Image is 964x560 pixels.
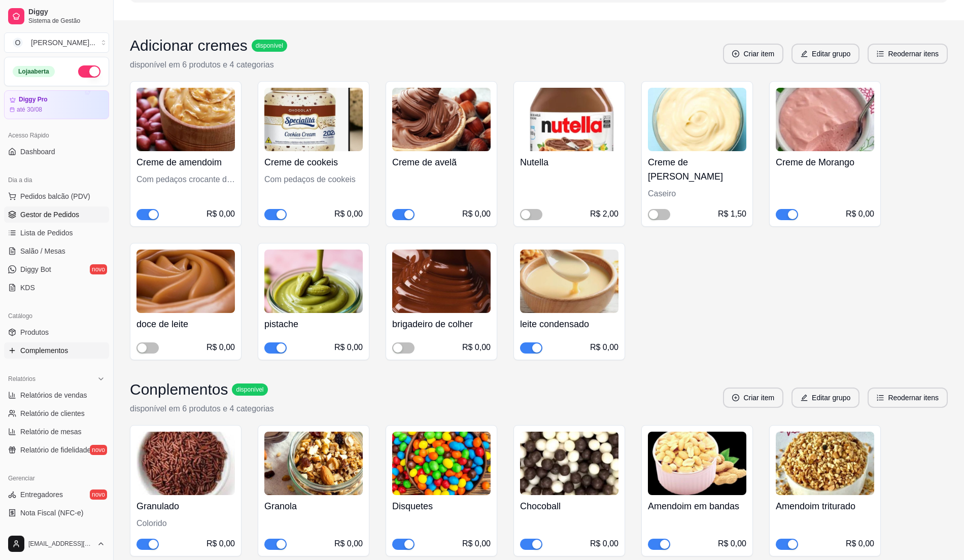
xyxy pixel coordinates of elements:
button: editEditar grupo [791,44,859,64]
span: ordered-list [877,50,884,57]
img: product-image [264,88,363,151]
img: product-image [264,250,363,313]
a: KDS [4,279,109,296]
a: Relatório de fidelidadenovo [4,442,109,458]
h4: doce de leite [136,317,235,331]
div: R$ 0,00 [206,538,235,550]
img: product-image [520,432,618,495]
h4: Creme de cookeis [264,155,363,169]
p: disponível em 6 produtos e 4 categorias [130,403,274,415]
h4: Chocoball [520,499,618,513]
button: Alterar Status [78,65,100,78]
span: Lista de Pedidos [20,228,73,238]
img: product-image [136,432,235,495]
span: Complementos [20,345,68,356]
span: O [13,38,23,48]
div: Dia a dia [4,172,109,188]
a: Complementos [4,342,109,359]
div: Catálogo [4,308,109,324]
img: product-image [520,88,618,151]
span: Salão / Mesas [20,246,65,256]
h4: Granulado [136,499,235,513]
span: Relatório de fidelidade [20,445,91,455]
a: Diggy Proaté 30/08 [4,90,109,119]
div: R$ 0,00 [462,538,491,550]
h4: Amendoim em bandas [648,499,746,513]
span: Relatórios de vendas [20,390,87,400]
h4: Amendoim triturado [776,499,874,513]
span: Diggy Bot [20,264,51,274]
span: disponível [234,386,265,394]
img: product-image [776,432,874,495]
a: Gestor de Pedidos [4,206,109,223]
span: edit [801,394,808,401]
div: Acesso Rápido [4,127,109,144]
div: Colorido [136,517,235,530]
img: product-image [264,432,363,495]
div: Com pedaços crocante de amendoim [136,173,235,186]
span: Gestor de Pedidos [20,209,79,220]
img: product-image [392,88,491,151]
div: R$ 0,00 [462,208,491,220]
img: product-image [648,432,746,495]
div: R$ 0,00 [334,538,363,550]
div: [PERSON_NAME] ... [31,38,95,48]
img: product-image [776,88,874,151]
a: Produtos [4,324,109,340]
div: R$ 0,00 [206,208,235,220]
h3: Conplementos [130,380,228,399]
h4: Disquetes [392,499,491,513]
span: ordered-list [877,394,884,401]
button: ordered-listReodernar itens [868,388,948,408]
h4: Nutella [520,155,618,169]
button: [EMAIL_ADDRESS][DOMAIN_NAME] [4,532,109,556]
div: R$ 0,00 [590,341,618,354]
h3: Adicionar cremes [130,37,248,55]
div: Com pedaços de cookeis [264,173,363,186]
div: R$ 0,00 [334,208,363,220]
span: disponível [254,42,285,50]
span: Controle de caixa [20,526,76,536]
span: Entregadores [20,489,63,500]
div: R$ 0,00 [334,341,363,354]
span: Diggy [28,8,105,17]
div: R$ 0,00 [590,538,618,550]
h4: Granola [264,499,363,513]
h4: brigadeiro de colher [392,317,491,331]
span: edit [801,50,808,57]
p: disponível em 6 produtos e 4 categorias [130,59,287,71]
a: Diggy Botnovo [4,261,109,277]
button: plus-circleCriar item [723,388,783,408]
div: R$ 0,00 [846,208,874,220]
img: product-image [392,432,491,495]
a: Dashboard [4,144,109,160]
a: Relatórios de vendas [4,387,109,403]
a: Relatório de mesas [4,424,109,440]
div: R$ 0,00 [846,538,874,550]
span: Relatório de clientes [20,408,85,418]
a: Controle de caixa [4,523,109,539]
div: Caseiro [648,188,746,200]
img: product-image [136,88,235,151]
h4: Creme de [PERSON_NAME] [648,155,746,184]
h4: leite condensado [520,317,618,331]
div: Loja aberta [13,66,55,77]
button: ordered-listReodernar itens [868,44,948,64]
button: Select a team [4,32,109,53]
span: Nota Fiscal (NFC-e) [20,508,83,518]
a: DiggySistema de Gestão [4,4,109,28]
span: Relatório de mesas [20,427,82,437]
h4: Creme de Morango [776,155,874,169]
a: Entregadoresnovo [4,486,109,503]
h4: Creme de amendoim [136,155,235,169]
h4: pistache [264,317,363,331]
button: editEditar grupo [791,388,859,408]
a: Salão / Mesas [4,243,109,259]
span: [EMAIL_ADDRESS][DOMAIN_NAME] [28,540,93,548]
div: R$ 0,00 [462,341,491,354]
img: product-image [392,250,491,313]
a: Nota Fiscal (NFC-e) [4,505,109,521]
span: Dashboard [20,147,55,157]
a: Relatório de clientes [4,405,109,422]
img: product-image [520,250,618,313]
